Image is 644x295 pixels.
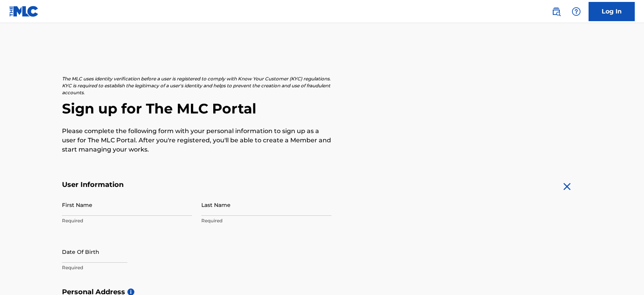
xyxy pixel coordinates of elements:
p: Required [62,217,192,224]
a: Log In [589,2,635,21]
div: Help [569,4,584,19]
p: Please complete the following form with your personal information to sign up as a user for The ML... [62,127,331,154]
h2: Sign up for The MLC Portal [62,100,582,117]
h5: User Information [62,180,331,189]
img: close [561,180,573,193]
img: help [572,7,581,16]
img: search [552,7,561,16]
p: Required [62,264,192,271]
img: MLC Logo [9,6,39,17]
a: Public Search [549,4,564,19]
p: Required [201,217,331,224]
p: The MLC uses identity verification before a user is registered to comply with Know Your Customer ... [62,75,331,96]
